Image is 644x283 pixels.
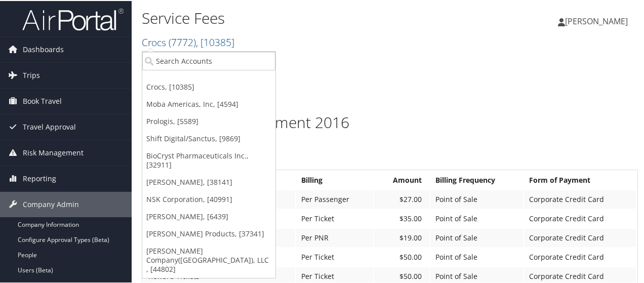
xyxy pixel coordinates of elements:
[23,62,40,87] span: Trips
[430,189,523,208] td: Point of Sale
[142,173,275,190] a: [PERSON_NAME], [38141]
[430,170,523,188] th: Billing Frequency
[430,247,523,265] td: Point of Sale
[524,209,636,227] td: Corporate Credit Card
[374,228,429,246] td: $19.00
[558,5,638,35] a: [PERSON_NAME]
[142,190,275,207] a: NSK Corporation, [40991]
[142,34,234,48] a: Crocs
[296,170,373,188] th: Billing
[196,34,234,48] span: , [ 10385 ]
[142,7,472,28] h1: Service Fees
[296,209,373,227] td: Per Ticket
[142,207,275,224] a: [PERSON_NAME], [6439]
[23,36,64,61] span: Dashboards
[374,189,429,208] td: $27.00
[23,88,62,113] span: Book Travel
[374,209,429,227] td: $35.00
[23,139,84,165] span: Risk Management
[142,111,638,132] h1: Crocs Pricing Agreement 2016
[142,146,275,173] a: BioCryst Pharmaceuticals Inc., [32911]
[142,224,275,241] a: [PERSON_NAME] Products, [37341]
[524,228,636,246] td: Corporate Credit Card
[296,247,373,265] td: Per Ticket
[22,7,124,30] img: airportal-logo.png
[142,95,275,112] a: Moba Americas, Inc, [4594]
[524,247,636,265] td: Corporate Credit Card
[23,191,79,216] span: Company Admin
[524,189,636,208] td: Corporate Credit Card
[169,34,196,48] span: ( 7772 )
[142,112,275,129] a: Prologis, [5589]
[142,241,275,277] a: [PERSON_NAME] Company([GEOGRAPHIC_DATA]), LLC , [44802]
[524,170,636,188] th: Form of Payment
[296,189,373,208] td: Per Passenger
[23,165,56,190] span: Reporting
[374,247,429,265] td: $50.00
[430,209,523,227] td: Point of Sale
[374,170,429,188] th: Amount
[23,113,76,139] span: Travel Approval
[142,51,275,69] input: Search Accounts
[142,150,638,165] h3: Full Service Agent
[430,228,523,246] td: Point of Sale
[296,228,373,246] td: Per PNR
[142,129,275,146] a: Shift Digital/Sanctus, [9869]
[142,77,275,95] a: Crocs, [10385]
[565,15,628,26] span: [PERSON_NAME]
